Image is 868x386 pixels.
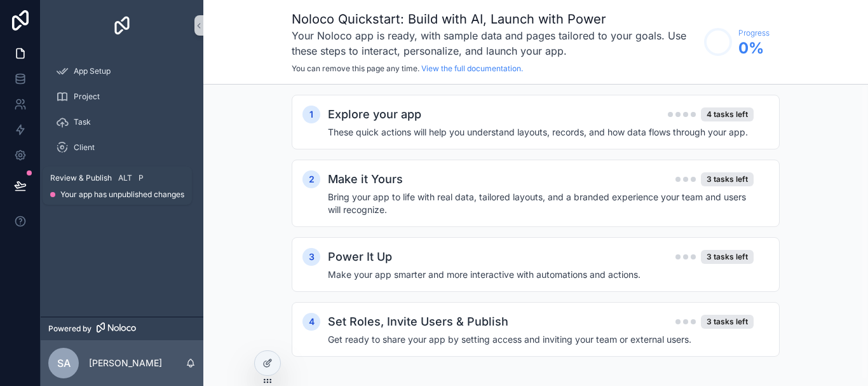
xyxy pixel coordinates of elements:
span: P [136,173,146,183]
a: Task [48,111,196,134]
span: 0 % [738,38,770,59]
a: Contact [48,162,196,184]
a: Client [48,136,196,159]
p: [PERSON_NAME] [89,357,162,369]
span: Powered by [48,324,92,334]
div: scrollable content [41,51,203,226]
h3: Your Noloco app is ready, with sample data and pages tailored to your goals. Use these steps to i... [292,28,698,59]
span: Client [74,142,95,153]
span: Progress [738,28,770,38]
span: Your app has unpublished changes [60,190,184,200]
span: SA [57,355,71,371]
img: App logo [112,15,132,36]
span: Task [74,117,91,127]
span: Alt [118,173,132,183]
a: Project [48,85,196,108]
span: Project [74,92,100,102]
a: Powered by [41,317,203,340]
span: You can remove this page any time. [292,64,419,73]
span: App Setup [74,66,111,76]
a: View the full documentation. [421,64,523,73]
a: App Setup [48,60,196,83]
h1: Noloco Quickstart: Build with AI, Launch with Power [292,10,698,28]
span: Review & Publish [50,173,112,183]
